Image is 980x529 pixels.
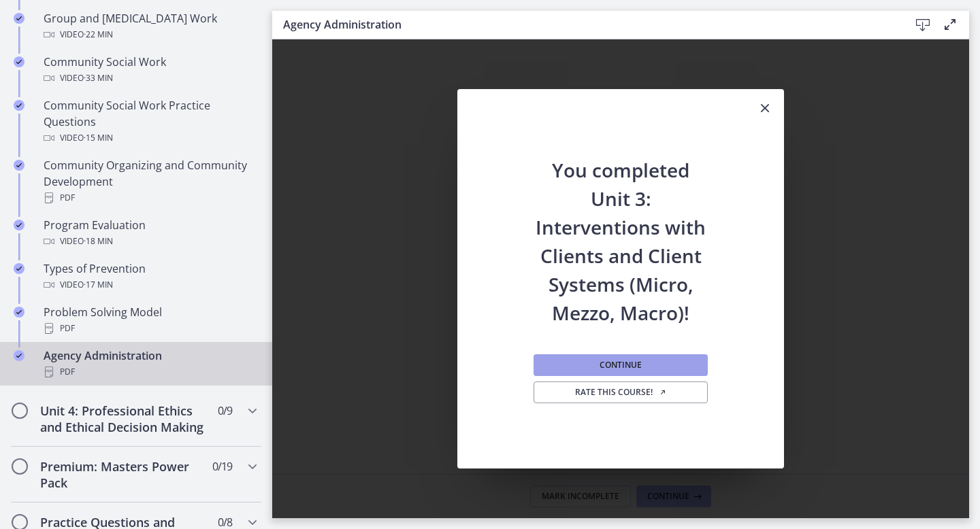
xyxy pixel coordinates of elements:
[218,403,232,419] span: 0 / 9
[40,458,206,491] h2: Premium: Masters Power Pack
[44,70,256,86] div: Video
[14,56,24,67] i: Completed
[44,190,256,206] div: PDF
[44,304,256,337] div: Problem Solving Model
[44,347,256,380] div: Agency Administration
[14,263,24,274] i: Completed
[600,360,642,371] span: Continue
[14,350,24,361] i: Completed
[746,89,784,129] button: Close
[44,320,256,337] div: PDF
[44,260,256,293] div: Types of Prevention
[44,27,256,43] div: Video
[531,129,710,327] h2: You completed Unit 3: Interventions with Clients and Client Systems (Micro, Mezzo, Macro)!
[84,27,113,43] span: · 22 min
[44,157,256,206] div: Community Organizing and Community Development
[84,277,113,293] span: · 17 min
[659,388,667,396] i: Opens in a new window
[44,364,256,380] div: PDF
[84,70,113,86] span: · 33 min
[14,307,24,318] i: Completed
[14,100,24,111] i: Completed
[84,233,113,250] span: · 18 min
[44,54,256,86] div: Community Social Work
[44,97,256,146] div: Community Social Work Practice Questions
[283,16,887,33] h3: Agency Administration
[44,10,256,43] div: Group and [MEDICAL_DATA] Work
[44,217,256,250] div: Program Evaluation
[14,220,24,231] i: Completed
[212,458,232,475] span: 0 / 19
[44,130,256,146] div: Video
[14,160,24,171] i: Completed
[84,130,113,146] span: · 15 min
[40,403,206,435] h2: Unit 4: Professional Ethics and Ethical Decision Making
[44,277,256,293] div: Video
[44,233,256,250] div: Video
[534,381,708,403] a: Rate this course! Opens in a new window
[575,387,667,398] span: Rate this course!
[14,13,24,24] i: Completed
[534,354,708,376] button: Continue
